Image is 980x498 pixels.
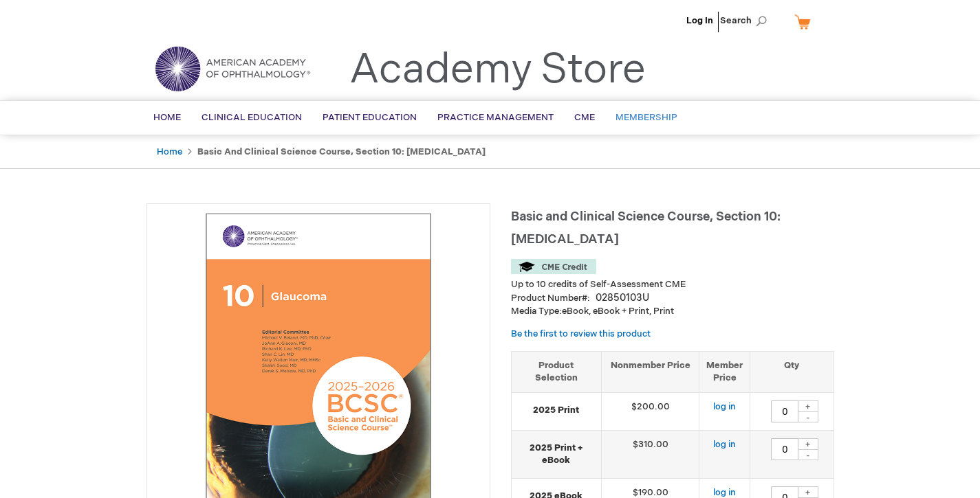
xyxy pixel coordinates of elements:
a: Home [157,146,182,157]
th: Qty [750,351,834,392]
a: Log In [686,15,713,26]
th: Member Price [699,351,750,392]
a: Academy Store [349,45,646,95]
div: + [798,438,818,450]
td: $200.00 [601,392,699,430]
div: + [798,400,818,412]
p: eBook, eBook + Print, Print [511,305,834,318]
div: - [798,411,818,422]
a: log in [713,401,736,412]
span: Membership [616,112,677,123]
a: Be the first to review this product [511,328,651,339]
span: Patient Education [323,112,417,123]
strong: Basic and Clinical Science Course, Section 10: [MEDICAL_DATA] [197,146,486,157]
strong: Product Number [511,293,590,304]
a: log in [713,487,736,498]
span: CME [574,112,595,123]
div: 02850103U [596,291,649,305]
a: log in [713,439,736,450]
span: Home [153,112,181,123]
input: Qty [771,400,798,422]
input: Qty [771,438,798,460]
span: Clinical Education [202,112,302,123]
span: Search [720,7,772,34]
span: Practice Management [437,112,554,123]
div: - [798,449,818,460]
strong: Media Type: [511,306,562,317]
strong: 2025 Print [519,404,594,417]
th: Nonmember Price [601,351,699,392]
span: Basic and Clinical Science Course, Section 10: [MEDICAL_DATA] [511,210,781,247]
li: Up to 10 credits of Self-Assessment CME [511,278,834,291]
strong: 2025 Print + eBook [519,442,594,467]
div: + [798,486,818,498]
img: CME Credit [511,259,596,274]
th: Product Selection [512,351,602,392]
td: $310.00 [601,430,699,478]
